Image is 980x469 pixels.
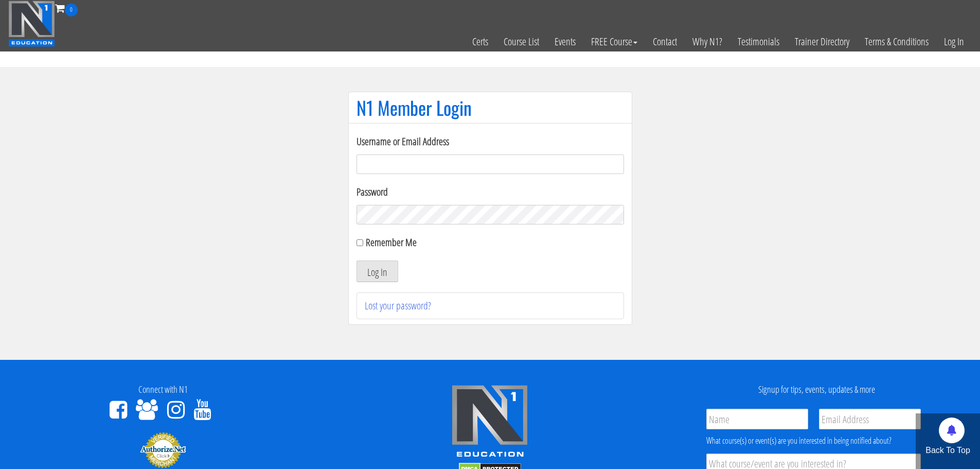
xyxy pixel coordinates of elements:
a: Contact [645,16,685,67]
div: What course(s) or event(s) are you interested in being notified about? [706,435,921,447]
a: Lost your password? [365,299,431,312]
img: n1-education [8,1,55,47]
button: Log In [357,260,398,282]
a: 0 [55,1,78,15]
img: n1-edu-logo [451,385,528,461]
h4: Connect with N1 [8,385,319,395]
a: Certs [465,16,496,67]
input: Name [706,409,808,429]
label: Password [357,184,624,200]
a: Why N1? [685,16,730,67]
input: Email Address [819,409,921,429]
a: Events [547,16,583,67]
a: Log In [936,16,972,67]
h4: Signup for tips, events, updates & more [661,385,972,395]
img: Authorize.Net Merchant - Click to Verify [140,431,186,468]
label: Remember Me [366,235,417,249]
a: Trainer Directory [787,16,857,67]
a: FREE Course [583,16,645,67]
a: Terms & Conditions [857,16,936,67]
span: 0 [65,4,78,16]
a: Testimonials [730,16,787,67]
h1: N1 Member Login [357,97,624,118]
label: Username or Email Address [357,134,624,149]
a: Course List [496,16,547,67]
